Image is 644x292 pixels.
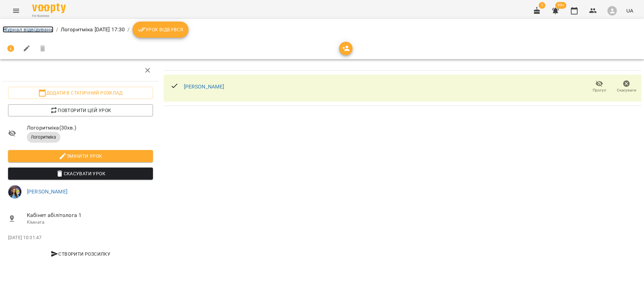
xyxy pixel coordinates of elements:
[132,22,189,38] button: Урок відбувся
[13,89,148,97] span: Додати в статичний розклад
[613,77,640,96] button: Скасувати
[56,26,58,34] li: /
[11,250,150,258] span: Створити розсилку
[61,26,125,34] p: Логоритміка [DATE] 17:30
[32,3,66,13] img: Voopty Logo
[586,77,613,96] button: Прогул
[539,2,545,9] span: 1
[8,234,153,241] p: [DATE] 10:31:47
[8,248,153,260] button: Створити розсилку
[138,26,183,34] span: Урок відбувся
[8,3,24,19] button: Menu
[13,170,148,178] span: Скасувати Урок
[624,4,636,17] button: UA
[32,14,66,18] span: For Business
[8,185,21,198] img: c30cf3dcb7f7e8baf914f38a97ec6524.jpg
[626,7,633,14] span: UA
[27,188,67,195] a: [PERSON_NAME]
[8,87,153,99] button: Додати в статичний розклад
[8,150,153,162] button: Змінити урок
[555,2,567,9] span: 99+
[27,211,153,219] span: Кабінет абілітолога 1
[13,106,148,114] span: Повторити цей урок
[27,124,153,132] span: Логоритміка ( 30 хв. )
[3,22,641,38] nav: breadcrumb
[184,83,224,90] a: [PERSON_NAME]
[13,152,148,160] span: Змінити урок
[593,87,606,93] span: Прогул
[3,26,53,33] a: Журнал відвідувань
[127,26,129,34] li: /
[8,168,153,180] button: Скасувати Урок
[8,104,153,116] button: Повторити цей урок
[27,219,153,226] p: Кімната
[617,87,636,93] span: Скасувати
[27,134,60,140] span: Логоритміка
